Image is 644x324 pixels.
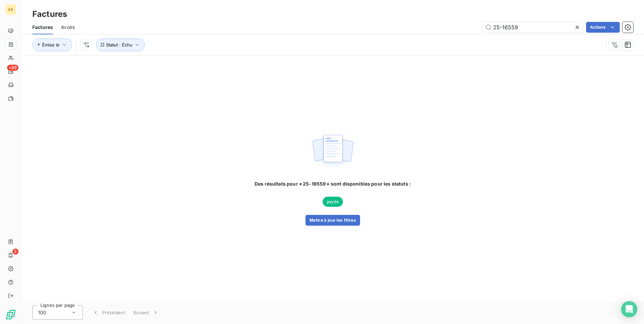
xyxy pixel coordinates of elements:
[32,38,72,51] button: Émise le
[38,309,46,316] span: 100
[255,181,411,187] span: Des résultats pour « 25-16559 » sont disponibles pour les statuts :
[311,131,354,173] img: empty state
[42,42,60,47] span: Émise le
[305,215,360,226] button: Mettre à jour les filtres
[482,22,583,33] input: Rechercher
[7,65,19,71] span: +99
[12,249,19,255] span: 5
[106,42,132,47] span: Statut : Échu
[621,301,637,317] div: Open Intercom Messenger
[323,197,343,207] span: payée
[5,4,16,15] div: AS
[88,305,129,320] button: Précédent
[5,309,16,320] img: Logo LeanPay
[96,38,145,51] button: Statut : Échu
[129,305,163,320] button: Suivant
[32,8,67,20] h3: Factures
[32,24,53,31] span: Factures
[61,24,75,31] span: Avoirs
[5,66,16,77] a: +99
[586,22,620,33] button: Actions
